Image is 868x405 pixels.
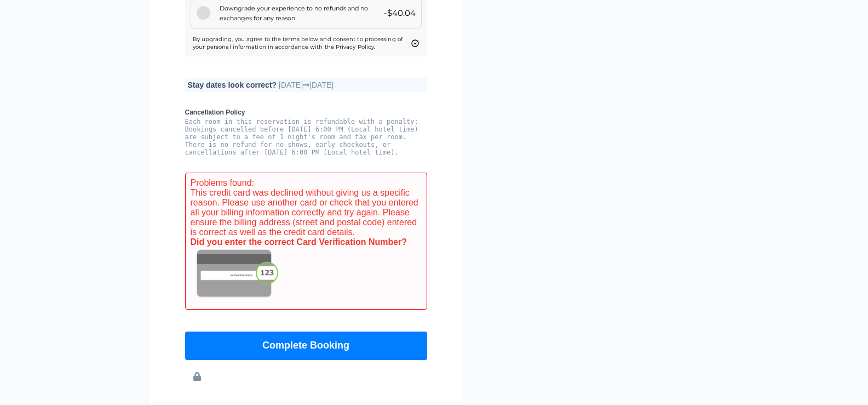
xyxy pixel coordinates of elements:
[185,118,427,156] pre: Each room in this reservation is refundable with a penalty: Bookings cancelled before [DATE] 6:00...
[185,109,427,116] b: Cancellation Policy
[188,81,277,89] b: Stay dates look correct?
[185,332,427,360] button: Complete Booking
[191,247,282,302] img: cvv-back.png
[191,188,422,237] p: This credit card was declined without giving us a specific reason. Please use another card or che...
[279,81,334,89] span: [DATE] [DATE]
[185,173,427,310] div: Problems found:
[191,237,407,247] b: Did you enter the correct Card Verification Number?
